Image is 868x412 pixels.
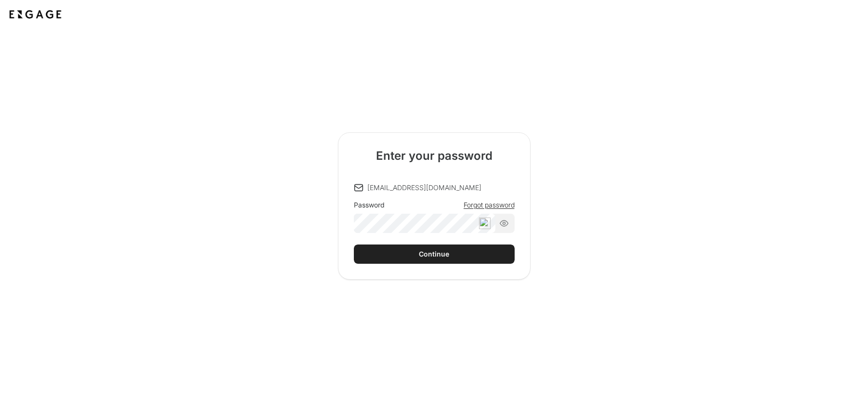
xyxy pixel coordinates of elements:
div: Password [354,200,385,210]
h2: Enter your password [376,148,492,164]
img: Application logo [8,8,63,21]
p: [EMAIL_ADDRESS][DOMAIN_NAME] [367,183,481,193]
button: Continue [354,245,515,264]
a: Forgot password [464,200,515,210]
div: Continue [419,249,449,259]
img: npw-badge-icon.svg [479,218,491,229]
